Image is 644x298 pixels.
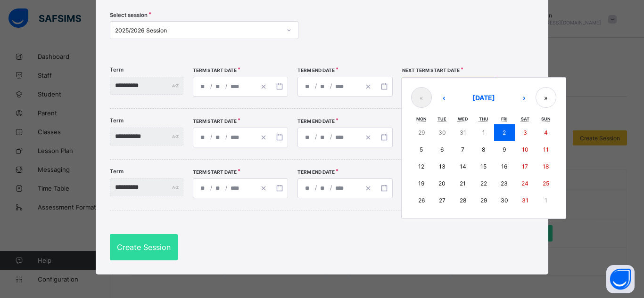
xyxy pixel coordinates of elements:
span: Create Session [117,242,171,252]
button: December 29, 2025 [411,124,432,141]
span: Term End Date [297,169,335,175]
abbr: January 24, 2026 [521,180,528,187]
abbr: January 14, 2026 [460,163,466,170]
abbr: Tuesday [438,116,446,121]
button: › [513,87,534,108]
span: Term End Date [297,118,335,124]
abbr: January 3, 2026 [523,129,527,136]
button: [DATE] [455,87,512,108]
abbr: January 26, 2026 [418,197,425,204]
abbr: January 8, 2026 [482,146,485,153]
span: / [314,184,318,192]
abbr: December 29, 2025 [418,129,425,136]
button: January 13, 2026 [432,158,453,175]
abbr: Monday [416,116,427,121]
abbr: January 1, 2026 [482,129,485,136]
button: ‹ [433,87,454,108]
label: Term [110,168,124,175]
button: January 21, 2026 [453,175,473,192]
button: January 6, 2026 [432,141,453,158]
button: January 31, 2026 [515,192,536,209]
button: January 15, 2026 [473,158,494,175]
abbr: January 4, 2026 [544,129,548,136]
span: Next Term Start Date [402,67,460,73]
abbr: January 15, 2026 [480,163,487,170]
span: / [224,184,228,192]
span: / [314,82,318,90]
abbr: January 28, 2026 [460,197,466,204]
button: January 23, 2026 [494,175,515,192]
abbr: January 29, 2026 [480,197,487,204]
abbr: Wednesday [458,116,468,121]
button: Open asap [606,265,635,293]
span: / [329,82,333,90]
abbr: January 18, 2026 [543,163,549,170]
abbr: January 27, 2026 [439,197,446,204]
abbr: January 30, 2026 [501,197,508,204]
abbr: December 31, 2025 [460,129,466,136]
button: January 16, 2026 [494,158,515,175]
button: January 25, 2026 [536,175,556,192]
button: January 1, 2026 [473,124,494,141]
button: January 7, 2026 [453,141,473,158]
span: / [209,184,213,192]
abbr: Saturday [521,116,529,121]
button: January 8, 2026 [473,141,494,158]
span: Term Start Date [193,118,237,124]
button: January 27, 2026 [432,192,453,209]
span: / [329,184,333,192]
button: January 3, 2026 [515,124,536,141]
abbr: Friday [501,116,508,121]
label: Term [110,66,124,73]
button: January 29, 2026 [473,192,494,209]
button: January 14, 2026 [453,158,473,175]
abbr: January 20, 2026 [438,180,446,187]
abbr: January 22, 2026 [480,180,487,187]
button: January 22, 2026 [473,175,494,192]
label: Term [110,117,124,124]
button: « [411,87,432,108]
button: January 18, 2026 [536,158,556,175]
span: Term Start Date [193,169,237,175]
abbr: January 10, 2026 [522,146,528,153]
button: January 28, 2026 [453,192,473,209]
abbr: January 19, 2026 [418,180,424,187]
button: January 2, 2026 [494,124,515,141]
abbr: January 12, 2026 [418,163,424,170]
abbr: January 2, 2026 [503,129,506,136]
abbr: January 31, 2026 [522,197,528,204]
span: / [329,133,333,141]
span: / [224,133,228,141]
abbr: December 30, 2025 [438,129,446,136]
button: January 17, 2026 [515,158,536,175]
abbr: January 7, 2026 [461,146,464,153]
abbr: January 13, 2026 [439,163,446,170]
abbr: Sunday [541,116,551,121]
abbr: February 1, 2026 [545,197,547,204]
button: January 11, 2026 [536,141,556,158]
button: » [536,87,556,108]
span: / [224,82,228,90]
span: / [209,82,213,90]
span: Term End Date [297,67,335,73]
span: / [209,133,213,141]
button: January 20, 2026 [432,175,453,192]
abbr: January 21, 2026 [460,180,466,187]
button: January 19, 2026 [411,175,432,192]
abbr: January 9, 2026 [503,146,506,153]
abbr: Thursday [479,116,488,121]
button: January 4, 2026 [536,124,556,141]
button: January 10, 2026 [515,141,536,158]
button: December 31, 2025 [453,124,473,141]
button: January 5, 2026 [411,141,432,158]
span: [DATE] [472,94,495,102]
button: February 1, 2026 [536,192,556,209]
button: January 9, 2026 [494,141,515,158]
button: January 30, 2026 [494,192,515,209]
abbr: January 5, 2026 [420,146,423,153]
button: January 26, 2026 [411,192,432,209]
abbr: January 17, 2026 [522,163,528,170]
div: 2025/2026 Session [115,27,281,34]
button: January 12, 2026 [411,158,432,175]
span: Select session [110,12,148,18]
